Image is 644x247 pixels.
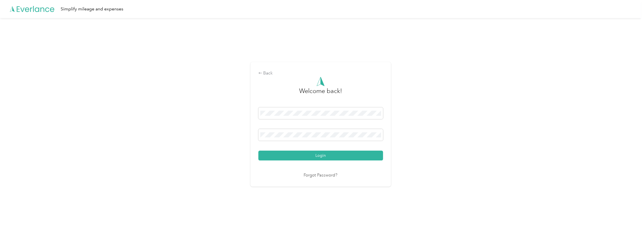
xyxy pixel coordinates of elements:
div: Simplify mileage and expenses [61,6,123,13]
iframe: Everlance-gr Chat Button Frame [613,216,644,247]
div: Back [258,70,383,77]
h3: greeting [299,86,342,101]
button: Login [258,151,383,160]
a: Forgot Password? [304,172,338,179]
